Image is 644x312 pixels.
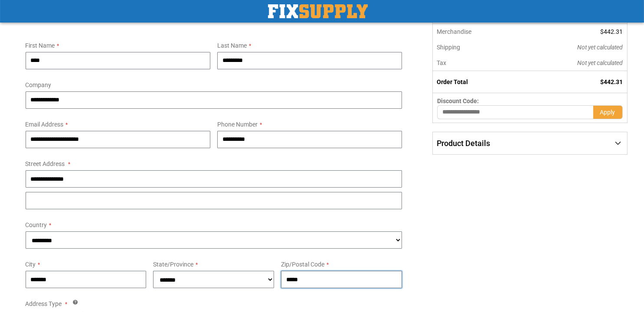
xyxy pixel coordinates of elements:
span: Not yet calculated [578,59,623,66]
a: store logo [268,4,368,18]
span: $442.31 [601,28,623,35]
button: Apply [593,105,623,119]
span: Company [26,81,52,88]
span: Discount Code: [437,97,479,104]
img: Fix Industrial Supply [268,4,368,18]
span: State/Province [153,261,193,268]
strong: Order Total [437,78,468,85]
span: Email Address [26,121,64,128]
span: City [26,261,36,268]
th: Merchandise [433,24,519,39]
th: Tax [433,55,519,71]
span: Country [26,221,47,228]
span: Not yet calculated [578,44,623,51]
span: Phone Number [217,121,258,128]
span: $442.31 [601,78,623,85]
span: Last Name [217,42,247,49]
span: First Name [26,42,55,49]
span: Product Details [437,139,490,148]
span: Apply [600,109,615,116]
span: Zip/Postal Code [281,261,324,268]
span: Street Address [26,160,65,167]
span: Shipping [437,44,460,51]
span: Address Type [26,300,62,307]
